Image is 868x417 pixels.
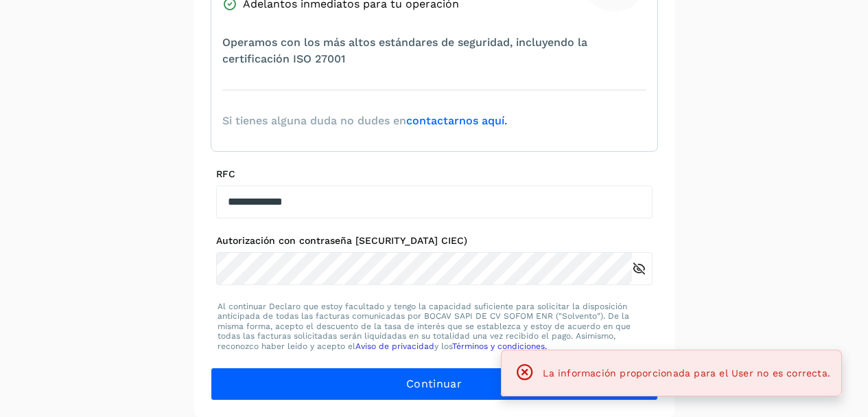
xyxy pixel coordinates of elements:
[216,168,653,180] label: RFC
[355,341,434,351] a: Aviso de privacidad
[452,341,547,351] a: Términos y condiciones.
[218,302,651,351] p: Al continuar Declaro que estoy facultado y tengo la capacidad suficiente para solicitar la dispos...
[222,34,646,67] span: Operamos con los más altos estándares de seguridad, incluyendo la certificación ISO 27001
[216,235,653,247] label: Autorización con contraseña [SECURITY_DATA] CIEC)
[222,113,507,129] span: Si tienes alguna duda no dudes en
[543,368,830,379] span: La información proporcionada para el User no es correcta.
[406,114,507,127] a: contactarnos aquí.
[406,376,462,392] span: Continuar
[211,368,658,401] button: Continuar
